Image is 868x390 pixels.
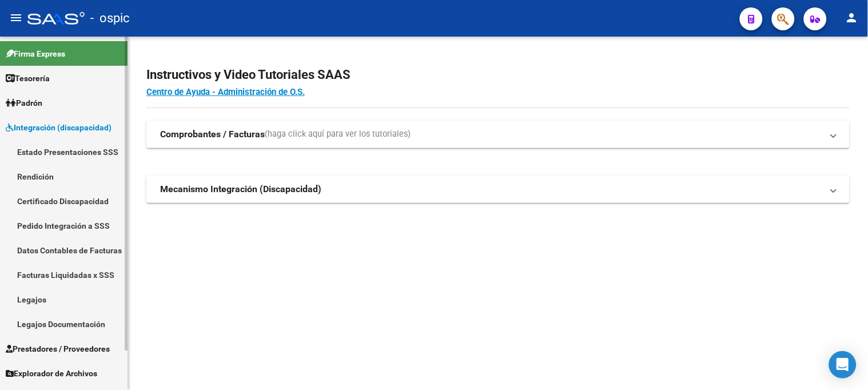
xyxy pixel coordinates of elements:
mat-expansion-panel-header: Comprobantes / Facturas(haga click aquí para ver los tutoriales) [146,121,850,148]
h2: Instructivos y Video Tutoriales SAAS [146,64,850,86]
span: Firma Express [6,47,65,60]
span: Integración (discapacidad) [6,121,112,134]
span: Padrón [6,97,42,109]
strong: Mecanismo Integración (Discapacidad) [160,183,321,196]
strong: Comprobantes / Facturas [160,128,265,141]
div: Open Intercom Messenger [829,351,857,379]
a: Centro de Ayuda - Administración de O.S. [146,87,305,97]
mat-expansion-panel-header: Mecanismo Integración (Discapacidad) [146,176,850,203]
mat-icon: menu [9,11,23,25]
mat-icon: person [845,11,859,25]
span: Tesorería [6,72,50,85]
span: Prestadores / Proveedores [6,343,110,355]
span: (haga click aquí para ver los tutoriales) [265,128,411,141]
span: - ospic [90,6,130,31]
span: Explorador de Archivos [6,367,97,380]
